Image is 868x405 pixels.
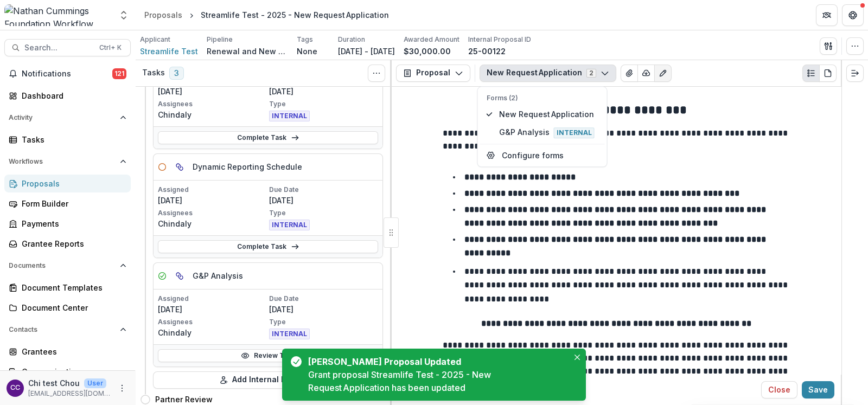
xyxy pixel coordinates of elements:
[4,257,131,274] button: Open Documents
[116,382,129,395] button: More
[4,215,131,233] a: Payments
[116,4,131,26] button: Open entity switcher
[158,304,267,315] p: [DATE]
[308,368,569,394] div: Grant proposal Streamlife Test - 2025 - New Request Application has been updated
[761,381,797,398] button: Close
[24,43,93,53] span: Search...
[158,294,267,304] p: Assigned
[207,35,233,44] p: Pipeline
[158,86,267,97] p: [DATE]
[802,381,834,398] button: Save
[802,65,820,82] button: Plaintext view
[84,378,106,388] p: User
[269,86,378,97] p: [DATE]
[171,158,188,176] button: View dependent tasks
[158,99,267,109] p: Assignees
[22,90,122,101] div: Dashboard
[4,299,131,317] a: Document Center
[22,198,122,209] div: Form Builder
[842,4,864,26] button: Get Help
[97,42,124,54] div: Ctrl + K
[468,35,531,44] p: Internal Proposal ID
[9,262,116,269] span: Documents
[153,371,383,389] button: Add Internal Reviewer
[269,220,310,230] span: INTERNAL
[269,294,378,304] p: Due Date
[22,346,122,357] div: Grantees
[499,126,598,138] span: G&P Analysis
[499,108,598,120] span: New Request Application
[846,65,864,82] button: Expand right
[816,4,838,26] button: Partners
[158,208,267,218] p: Assignees
[140,7,393,23] nav: breadcrumb
[4,235,131,253] a: Grantee Reports
[9,326,116,333] span: Contacts
[4,65,131,82] button: Notifications121
[269,329,310,339] span: INTERNAL
[158,131,378,144] a: Complete Task
[4,343,131,361] a: Grantees
[112,68,126,79] span: 121
[144,9,182,21] div: Proposals
[4,321,131,338] button: Open Contacts
[158,195,267,206] p: [DATE]
[4,87,131,105] a: Dashboard
[4,131,131,149] a: Tasks
[297,46,317,57] p: None
[22,302,122,313] div: Document Center
[22,69,112,79] span: Notifications
[22,218,122,229] div: Payments
[140,46,198,57] a: Streamlife Test
[269,304,378,315] p: [DATE]
[269,208,378,218] p: Type
[269,99,378,109] p: Type
[4,39,131,56] button: Search...
[22,366,122,377] div: Communications
[158,218,267,229] p: Chindaly
[28,389,111,398] p: [EMAIL_ADDRESS][DOMAIN_NAME]
[338,35,365,44] p: Duration
[158,327,267,338] p: Chindaly
[487,93,598,103] p: Forms (2)
[404,35,459,44] p: Awarded Amount
[269,111,310,121] span: INTERNAL
[269,185,378,195] p: Due Date
[308,355,564,368] div: [PERSON_NAME] Proposal Updated
[819,65,837,82] button: PDF view
[4,363,131,381] a: Communications
[4,153,131,170] button: Open Workflows
[480,65,616,82] button: New Request Application2
[158,185,267,195] p: Assigned
[4,4,112,26] img: Nathan Cummings Foundation Workflow Sandbox logo
[554,127,595,138] span: Internal
[142,68,165,78] h3: Tasks
[654,65,672,82] button: Edit as form
[297,35,313,44] p: Tags
[193,270,243,281] h5: G&P Analysis
[4,175,131,192] a: Proposals
[155,394,213,405] h4: Partner Review
[368,65,385,82] button: Toggle View Cancelled Tasks
[9,158,116,165] span: Workflows
[22,282,122,293] div: Document Templates
[4,109,131,126] button: Open Activity
[140,7,187,23] a: Proposals
[269,317,378,327] p: Type
[9,114,116,121] span: Activity
[171,267,188,285] button: View dependent tasks
[207,46,288,57] p: Renewal and New Grants Pipeline
[468,46,506,57] p: 25-00122
[158,240,378,253] a: Complete Task
[338,46,395,57] p: [DATE] - [DATE]
[158,109,267,120] p: Chindaly
[396,65,470,82] button: Proposal
[28,377,80,389] p: Chi test Chou
[621,65,638,82] button: View Attached Files
[22,134,122,145] div: Tasks
[269,195,378,206] p: [DATE]
[22,238,122,249] div: Grantee Reports
[158,317,267,327] p: Assignees
[140,35,170,44] p: Applicant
